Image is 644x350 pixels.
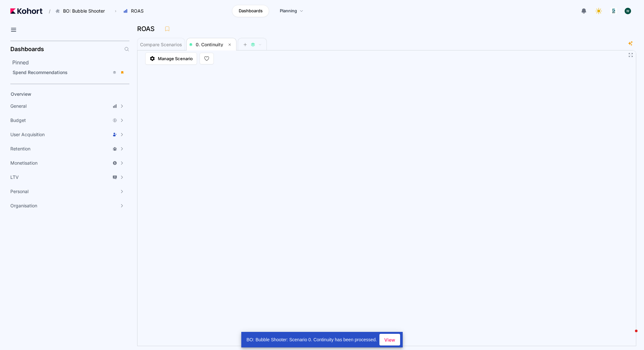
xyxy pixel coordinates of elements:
[11,91,31,97] span: Overview
[10,8,42,14] img: Kohort logo
[145,52,197,65] a: Manage Scenario
[10,174,19,180] span: LTV
[10,131,45,138] span: User Acquisition
[379,334,400,345] button: View
[158,55,193,62] span: Manage Scenario
[10,188,28,195] span: Personal
[628,52,633,58] button: Fullscreen
[8,89,118,99] a: Overview
[114,8,118,14] span: ›
[10,68,127,77] a: Spend Recommendations
[120,5,150,16] button: ROAS
[137,26,158,32] h3: ROAS
[384,336,395,343] span: View
[131,8,144,14] span: ROAS
[10,117,26,124] span: Budget
[12,59,129,66] h2: Pinned
[241,332,379,347] div: BO: Bubble Shooter: Scenario 0. Continuity has been processed.
[232,5,269,17] a: Dashboards
[10,46,44,52] h2: Dashboards
[44,8,50,15] span: /
[622,328,638,344] iframe: Intercom live chat
[52,5,112,16] button: BO: Bubble Shooter
[140,42,182,47] span: Compare Scenarios
[10,160,38,166] span: Monetisation
[63,8,105,14] span: BO: Bubble Shooter
[196,42,223,47] span: 0. Continuity
[610,8,617,14] img: logo_logo_images_1_20240607072359498299_20240828135028712857.jpeg
[273,5,310,17] a: Planning
[10,202,37,209] span: Organisation
[280,8,297,14] span: Planning
[13,70,68,75] span: Spend Recommendations
[10,146,30,152] span: Retention
[239,8,263,14] span: Dashboards
[10,103,27,109] span: General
